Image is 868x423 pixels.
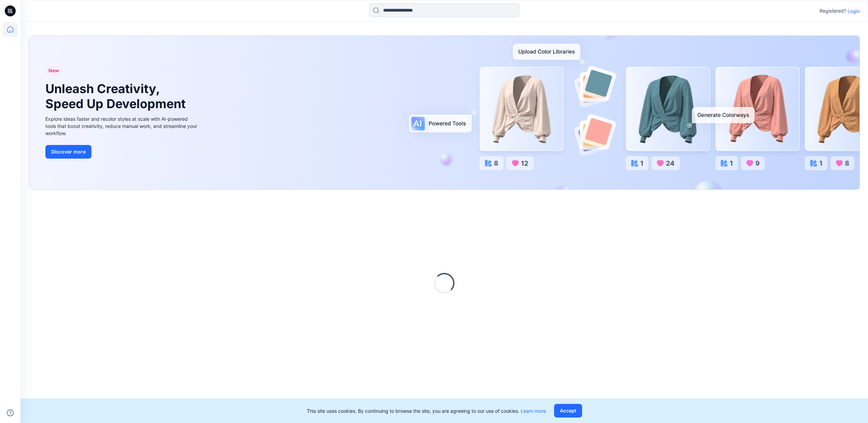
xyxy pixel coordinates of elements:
[45,145,91,159] button: Discover more
[820,7,846,15] p: Registered?
[45,115,199,137] div: Explore ideas faster and recolor styles at scale with AI-powered tools that boost creativity, red...
[848,8,860,15] p: Login
[48,67,59,75] span: New
[554,404,582,418] button: Accept
[307,407,546,414] p: This site uses cookies. By continuing to browse the site, you are agreeing to our use of cookies.
[45,145,199,159] a: Discover more
[45,82,189,111] h1: Unleash Creativity, Speed Up Development
[521,408,546,414] a: Learn more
